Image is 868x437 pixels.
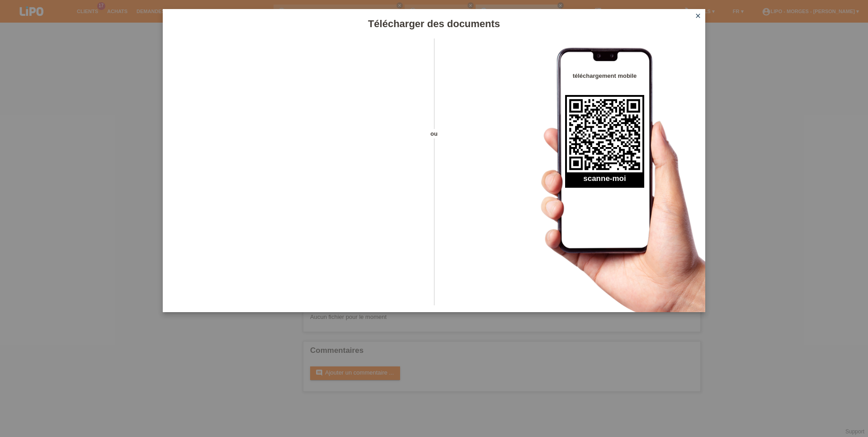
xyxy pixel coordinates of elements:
[565,72,644,79] h4: téléchargement mobile
[565,174,644,188] h2: scanne-moi
[176,61,418,287] iframe: Upload
[418,129,450,138] span: ou
[694,12,702,19] i: close
[163,18,705,29] h1: Télécharger des documents
[692,11,704,22] a: close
